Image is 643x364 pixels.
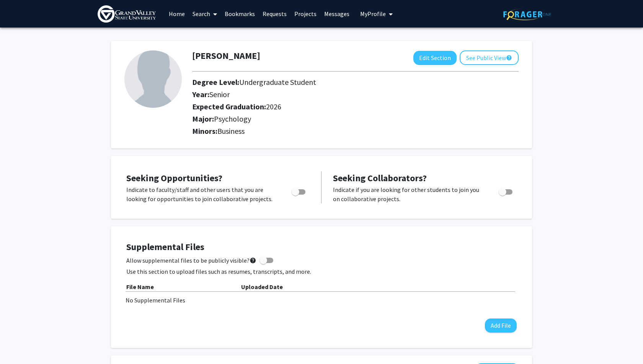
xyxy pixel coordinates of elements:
a: Bookmarks [221,0,259,27]
div: Toggle [496,185,517,197]
a: Home [165,0,189,27]
span: My Profile [360,10,386,18]
h2: Degree Level: [192,78,466,87]
a: Requests [259,0,290,27]
h2: Year: [192,90,466,99]
p: Indicate if you are looking for other students to join you on collaborative projects. [333,185,484,203]
span: Seeking Opportunities? [126,172,222,184]
p: Indicate to faculty/staff and other users that you are looking for opportunities to join collabor... [126,185,277,203]
h1: [PERSON_NAME] [192,50,260,62]
mat-icon: help [250,256,256,265]
img: Profile Picture [124,50,182,108]
button: See Public View [460,50,519,65]
h2: Expected Graduation: [192,102,466,111]
span: Psychology [214,114,251,123]
span: Seeking Collaborators? [333,172,427,184]
p: Use this section to upload files such as resumes, transcripts, and more. [126,267,517,276]
button: Add File [485,318,517,333]
span: Allow supplemental files to be publicly visible? [126,256,256,265]
h4: Supplemental Files [126,242,517,253]
b: Uploaded Date [241,283,283,291]
a: Messages [320,0,353,27]
span: 2026 [266,102,281,111]
a: Search [189,0,221,27]
h2: Major: [192,114,519,123]
img: ForagerOne Logo [503,8,551,20]
b: File Name [126,283,154,291]
div: Toggle [289,185,310,197]
button: Edit Section [413,51,457,65]
div: No Supplemental Files [126,296,517,305]
img: Grand Valley State University Logo [98,5,156,23]
h2: Minors: [192,127,519,136]
iframe: Chat [6,330,33,358]
a: Projects [290,0,320,27]
span: Senior [209,89,230,99]
span: Undergraduate Student [239,77,316,87]
mat-icon: help [506,53,512,62]
span: Business [217,126,245,136]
